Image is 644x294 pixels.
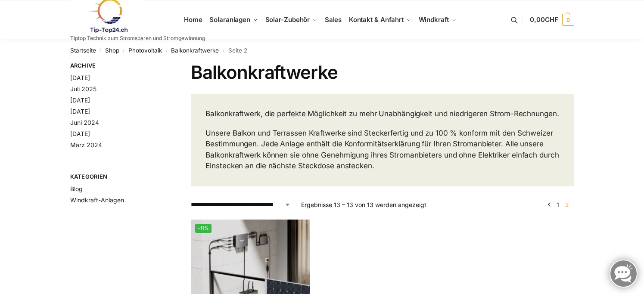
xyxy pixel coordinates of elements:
[70,39,574,62] nav: Breadcrumb
[345,0,415,39] a: Kontakt & Anfahrt
[321,0,345,39] a: Sales
[219,47,228,54] span: /
[530,15,558,24] span: 0,00
[562,14,574,26] span: 0
[156,62,161,71] button: Close filters
[119,47,128,54] span: /
[70,119,99,126] a: Juni 2024
[546,200,552,209] a: ←
[205,128,559,172] p: Unsere Balkon und Terrassen Kraftwerke sind Steckerfertig und zu 100 % konform mit den Schweizer ...
[70,108,90,115] a: [DATE]
[70,173,156,181] span: Kategorien
[70,130,90,137] a: [DATE]
[265,15,310,24] span: Solar-Zubehör
[209,15,250,24] span: Solaranlagen
[206,0,261,39] a: Solaranlagen
[105,47,119,54] a: Shop
[70,141,102,149] a: März 2024
[70,196,124,204] a: Windkraft-Anlagen
[205,108,559,120] p: Balkonkraftwerk, die perfekte Möglichkeit zu mehr Unabhängigkeit und niedrigeren Strom-Rechnungen.
[349,15,404,24] span: Kontakt & Anfahrt
[128,47,162,54] a: Photovoltaik
[70,185,83,192] a: Blog
[70,74,90,81] a: [DATE]
[563,201,571,208] span: Seite 2
[325,15,342,24] span: Sales
[301,200,426,209] p: Ergebnisse 13 – 13 von 13 werden angezeigt
[191,200,291,209] select: Shop-Reihenfolge
[545,15,558,24] span: CHF
[530,7,574,33] a: 0,00CHF 0
[191,62,574,83] h1: Balkonkraftwerke
[415,0,460,39] a: Windkraft
[162,47,171,54] span: /
[70,96,90,104] a: [DATE]
[554,201,561,208] a: Seite 1
[171,47,219,54] a: Balkonkraftwerke
[70,36,205,41] p: Tiptop Technik zum Stromsparen und Stromgewinnung
[543,200,574,209] nav: Produkt-Seitennummerierung
[70,62,156,70] span: Archive
[261,0,321,39] a: Solar-Zubehör
[70,85,96,93] a: Juli 2025
[70,47,96,54] a: Startseite
[419,15,449,24] span: Windkraft
[96,47,105,54] span: /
